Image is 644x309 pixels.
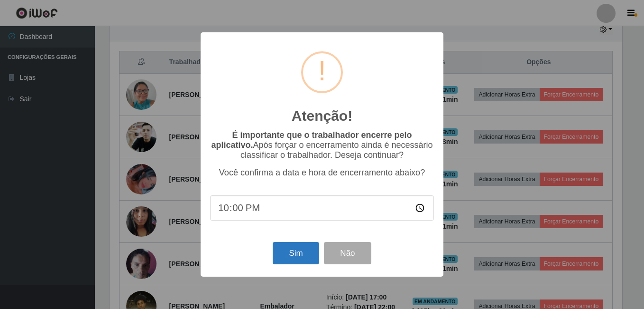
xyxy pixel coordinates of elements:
[210,168,434,178] p: Você confirma a data e hora de encerramento abaixo?
[211,130,412,150] b: É importante que o trabalhador encerre pelo aplicativo.
[273,242,319,264] button: Sim
[210,130,434,160] p: Após forçar o encerramento ainda é necessário classificar o trabalhador. Deseja continuar?
[292,107,352,125] h2: Atenção!
[324,242,371,264] button: Não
